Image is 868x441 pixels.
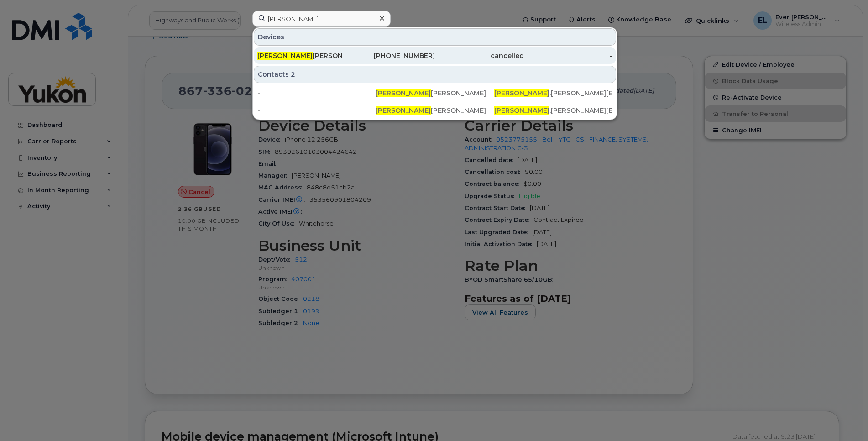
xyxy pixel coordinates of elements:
div: [PHONE_NUMBER] [346,51,435,60]
div: .[PERSON_NAME][EMAIL_ADDRESS][DOMAIN_NAME] [494,89,612,98]
div: - [524,51,613,60]
div: - [257,106,376,115]
div: Devices [254,28,616,46]
div: [PERSON_NAME] [257,51,346,60]
span: 2 [291,70,295,79]
div: [PERSON_NAME] [376,89,494,98]
div: .[PERSON_NAME][EMAIL_ADDRESS][DOMAIN_NAME] [494,106,612,115]
span: [PERSON_NAME] [494,89,549,97]
span: [PERSON_NAME] [257,52,313,60]
div: Contacts [254,66,616,83]
div: [PERSON_NAME] [376,106,494,115]
a: -[PERSON_NAME][PERSON_NAME][PERSON_NAME].[PERSON_NAME][EMAIL_ADDRESS][DOMAIN_NAME] [254,85,616,101]
a: -[PERSON_NAME][PERSON_NAME][PERSON_NAME].[PERSON_NAME][EMAIL_ADDRESS][DOMAIN_NAME] [254,102,616,119]
a: [PERSON_NAME][PERSON_NAME][PHONE_NUMBER]cancelled- [254,47,616,64]
span: [PERSON_NAME] [376,89,431,97]
span: [PERSON_NAME] [376,106,431,115]
div: - [257,89,376,98]
span: [PERSON_NAME] [494,106,549,115]
div: cancelled [435,51,524,60]
input: Find something... [252,10,391,27]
